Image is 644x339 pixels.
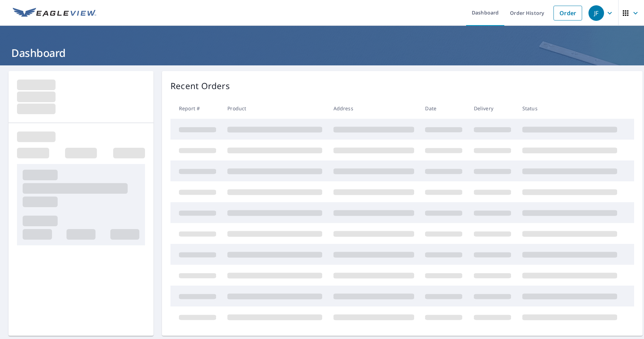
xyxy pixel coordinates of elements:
a: Order [553,6,582,21]
h1: Dashboard [8,46,636,60]
th: Product [222,98,328,119]
th: Delivery [468,98,517,119]
th: Date [419,98,468,119]
p: Recent Orders [170,80,230,92]
img: EV Logo [13,8,96,18]
div: JF [588,5,604,21]
th: Report # [170,98,222,119]
th: Address [328,98,420,119]
th: Status [517,98,623,119]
